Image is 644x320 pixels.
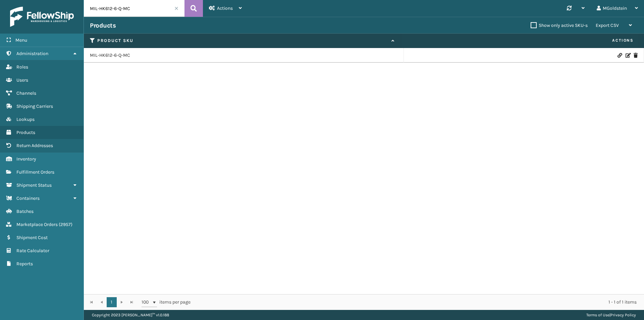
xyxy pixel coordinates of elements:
[59,222,72,227] span: ( 2957 )
[16,182,52,188] span: Shipment Status
[16,64,28,70] span: Roles
[16,248,49,254] span: Rate Calculator
[16,261,33,267] span: Reports
[16,235,48,240] span: Shipment Cost
[16,130,35,135] span: Products
[107,297,117,307] a: 1
[16,77,28,83] span: Users
[618,53,622,58] i: Link Product
[16,117,35,122] span: Lookups
[610,313,636,317] a: Privacy Policy
[16,51,48,56] span: Administration
[10,7,74,27] img: logo
[403,35,638,46] span: Actions
[90,52,130,59] a: MIL-HK612-6-Q-MC
[16,222,58,227] span: Marketplace Orders
[217,5,233,11] span: Actions
[16,90,36,96] span: Channels
[142,299,152,306] span: 100
[596,22,619,28] span: Export CSV
[16,169,54,175] span: Fulfillment Orders
[16,195,40,201] span: Containers
[16,103,53,109] span: Shipping Carriers
[142,297,191,307] span: items per page
[90,21,116,30] h3: Products
[15,37,27,43] span: Menu
[586,310,636,320] div: |
[531,22,588,28] label: Show only active SKU-s
[626,53,630,58] i: Edit
[97,38,388,44] label: Product SKU
[634,53,638,58] i: Delete
[16,209,34,214] span: Batches
[200,299,637,306] div: 1 - 1 of 1 items
[586,313,609,317] a: Terms of Use
[92,310,169,320] p: Copyright 2023 [PERSON_NAME]™ v 1.0.188
[16,143,53,148] span: Return Addresses
[16,156,36,162] span: Inventory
